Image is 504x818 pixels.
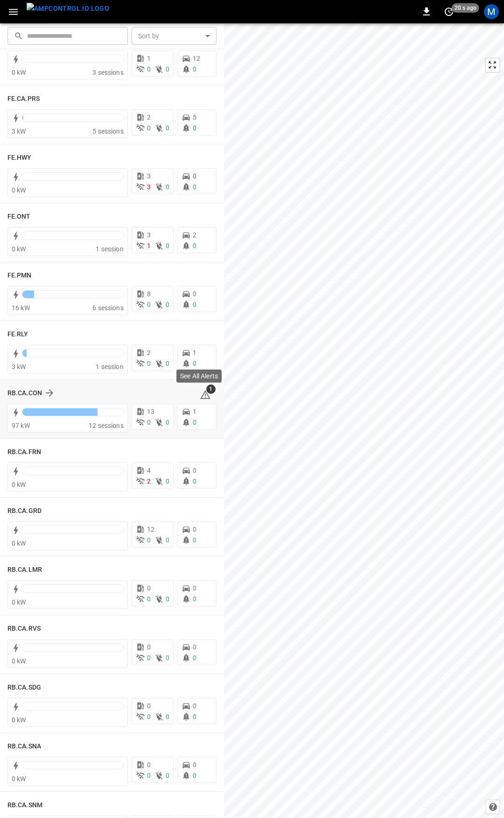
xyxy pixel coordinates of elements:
[147,526,154,533] span: 12
[193,231,196,239] span: 2
[12,304,30,312] span: 16 kW
[7,447,41,457] h6: RB.CA.FRN
[147,290,151,298] span: 8
[12,775,26,782] span: 0 kW
[193,713,196,720] span: 0
[147,65,151,73] span: 0
[166,183,169,191] span: 0
[7,270,32,281] h6: FE.PMN
[193,419,196,426] span: 0
[96,363,123,370] span: 1 session
[193,536,196,544] span: 0
[7,741,41,752] h6: RB.CA.SNA
[12,598,26,606] span: 0 kW
[193,183,196,191] span: 0
[147,702,151,710] span: 0
[7,94,40,104] h6: FE.CA.PRS
[92,304,124,312] span: 6 sessions
[12,69,26,76] span: 0 kW
[193,772,196,779] span: 0
[147,761,151,768] span: 0
[193,702,196,710] span: 0
[166,595,169,603] span: 0
[7,388,42,398] h6: RB.CA.CON
[147,654,151,662] span: 0
[147,643,151,651] span: 0
[166,536,169,544] span: 0
[193,654,196,662] span: 0
[193,349,196,356] span: 1
[166,360,169,367] span: 0
[7,683,41,693] h6: RB.CA.SDG
[452,3,479,13] span: 20 s ago
[12,657,26,665] span: 0 kW
[12,128,26,135] span: 3 kW
[193,124,196,132] span: 0
[12,186,26,194] span: 0 kW
[12,716,26,724] span: 0 kW
[193,290,196,298] span: 0
[166,65,169,73] span: 0
[92,69,124,76] span: 3 sessions
[147,584,151,592] span: 0
[147,349,151,356] span: 2
[7,329,28,340] h6: FE.RLY
[193,761,196,768] span: 0
[180,371,218,381] p: See All Alerts
[147,595,151,603] span: 0
[193,242,196,249] span: 0
[147,408,154,415] span: 13
[147,477,151,485] span: 2
[96,245,123,253] span: 1 session
[166,477,169,485] span: 0
[147,713,151,720] span: 0
[147,360,151,367] span: 0
[193,114,196,121] span: 5
[193,360,196,367] span: 0
[12,245,26,253] span: 0 kW
[193,595,196,603] span: 0
[166,713,169,720] span: 0
[92,128,124,135] span: 5 sessions
[166,419,169,426] span: 0
[7,506,42,516] h6: RB.CA.GRD
[12,363,26,370] span: 3 kW
[193,301,196,308] span: 0
[193,55,200,62] span: 12
[206,384,216,394] span: 1
[441,4,456,19] button: set refresh interval
[147,183,151,191] span: 3
[147,124,151,132] span: 0
[147,772,151,779] span: 0
[193,408,196,415] span: 1
[484,4,499,19] div: profile-icon
[166,772,169,779] span: 0
[166,242,169,249] span: 0
[193,584,196,592] span: 0
[7,565,42,575] h6: RB.CA.LMR
[166,124,169,132] span: 0
[193,467,196,474] span: 0
[193,526,196,533] span: 0
[147,114,151,121] span: 2
[147,242,151,249] span: 1
[193,477,196,485] span: 0
[147,301,151,308] span: 0
[166,654,169,662] span: 0
[166,301,169,308] span: 0
[12,481,26,488] span: 0 kW
[7,800,42,811] h6: RB.CA.SNM
[12,422,30,429] span: 97 kW
[147,172,151,180] span: 3
[147,467,151,474] span: 4
[7,153,32,163] h6: FE.HWY
[89,422,124,429] span: 12 sessions
[7,212,31,222] h6: FE.ONT
[193,65,196,73] span: 0
[147,231,151,239] span: 3
[224,23,504,818] canvas: Map
[193,172,196,180] span: 0
[7,624,41,634] h6: RB.CA.RVS
[147,536,151,544] span: 0
[193,643,196,651] span: 0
